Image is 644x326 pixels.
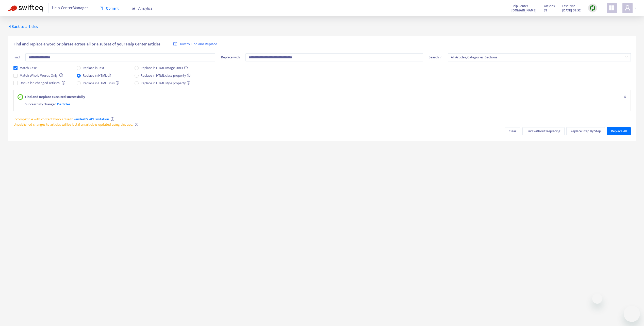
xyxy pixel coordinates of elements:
span: Search in [429,54,442,60]
span: Replace All [611,128,627,134]
span: Last Sync [562,3,575,9]
strong: Find and Replace executed successfully [25,94,85,100]
img: Swifteq [8,5,43,12]
iframe: Schaltfläche zum Öffnen des Messaging-Fensters [624,306,640,322]
a: [DOMAIN_NAME] [511,7,536,13]
span: Match Case [18,65,39,71]
span: Replace in HTML style property [139,80,192,86]
a: Zendesk's API limitation [74,116,109,122]
span: Replace in Text [81,65,106,71]
span: Clear [509,128,516,134]
span: Unpublished changes to articles will be lost if an article is updated using this app. [13,122,133,127]
img: sync.dc5367851b00ba804db3.png [589,5,596,11]
iframe: Nachricht schließen [592,294,602,304]
span: Replace in HTML class property [139,73,192,78]
span: area-chart [132,7,135,10]
span: close [623,95,627,99]
span: Back to articles [8,23,38,30]
a: How to Find and Replace [173,41,217,47]
img: image-link [173,42,177,46]
strong: 78 [544,8,547,13]
span: Match Whole Words Only [18,73,59,78]
span: info-circle [62,81,65,85]
span: Analytics [132,6,153,10]
button: Replace Step By Step [566,127,605,135]
span: info-circle [135,123,138,126]
button: Replace All [607,127,631,135]
span: Replace Step By Step [570,128,601,134]
span: Find and replace a word or phrase across all or a subset of your Help Center articles [13,41,160,47]
span: Help Center Manager [52,3,88,13]
span: info-circle [59,73,63,77]
div: Successfully changed [25,100,627,107]
button: Find without Replacing [522,127,565,135]
span: Find [13,54,20,60]
span: How to Find and Replace [178,41,217,47]
span: Replace in HTML Links [81,80,121,86]
span: Unpublish changed articles [18,80,62,86]
span: Content [100,6,119,10]
span: Replace in HTML Image URLs [139,65,190,71]
span: appstore [609,5,615,11]
span: Replace in HTML [81,73,113,78]
span: caret-left [8,24,12,28]
span: All Articles, Categories, Sections [451,54,628,61]
strong: [DATE] 08:52 [562,8,581,13]
span: user [624,5,631,11]
span: book [100,7,103,10]
span: Replace with [221,54,240,60]
span: 15 articles [57,101,70,107]
span: Incompatible with content blocks due to [13,116,109,122]
span: Articles [544,3,555,9]
span: check [19,95,22,98]
button: Clear [505,127,520,135]
span: Find without Replacing [526,128,560,134]
span: info-circle [111,117,114,121]
span: Help Center [511,3,528,9]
